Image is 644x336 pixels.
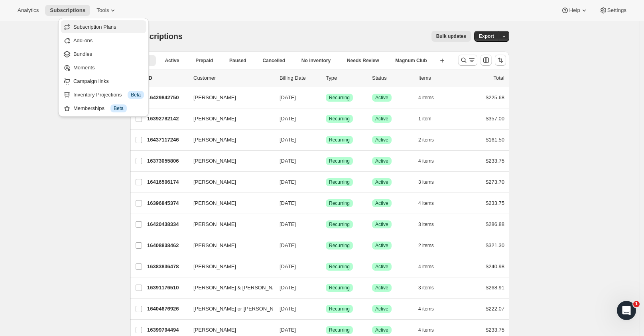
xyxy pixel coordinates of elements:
button: 4 items [418,92,443,103]
button: Add-ons [61,34,146,47]
span: [PERSON_NAME] [193,242,236,250]
div: 16420438334[PERSON_NAME][DATE]SuccessRecurringSuccessActive3 items$286.88 [147,219,504,230]
iframe: Intercom live chat [617,301,636,320]
span: [PERSON_NAME] [193,136,236,144]
button: 2 items [418,134,443,145]
span: [DATE] [280,94,296,100]
span: Prepaid [195,57,213,64]
span: 4 items [418,263,434,270]
span: Recurring [329,263,350,270]
button: 4 items [418,324,443,336]
button: [PERSON_NAME] [189,197,268,210]
span: 1 item [418,116,431,122]
span: [DATE] [280,158,296,164]
span: 2 items [418,242,434,249]
span: 3 items [418,285,434,291]
button: [PERSON_NAME] [189,134,268,146]
button: 4 items [418,198,443,209]
button: 2 items [418,240,443,251]
span: Active [375,158,388,164]
span: Recurring [329,116,350,122]
span: $286.88 [486,221,504,227]
button: [PERSON_NAME] or [PERSON_NAME] [189,303,268,315]
span: Recurring [329,158,350,164]
button: 1 item [418,113,440,124]
button: Tools [92,5,122,16]
span: Active [375,263,388,270]
span: [DATE] [280,116,296,122]
p: 16420438334 [147,220,187,228]
span: Tools [97,7,109,14]
p: 16399794494 [147,326,187,334]
button: Campaign links [61,75,146,87]
button: Bulk updates [431,31,471,42]
span: 4 items [418,306,434,312]
button: [PERSON_NAME] [189,218,268,231]
div: 16429842750[PERSON_NAME][DATE]SuccessRecurringSuccessActive4 items$225.68 [147,92,504,103]
span: Add-ons [73,37,93,43]
span: 3 items [418,221,434,228]
button: Create new view [436,55,449,66]
span: Subscription Plans [73,24,116,30]
button: [PERSON_NAME] [189,176,268,189]
div: 16383836478[PERSON_NAME][DATE]SuccessRecurringSuccessActive4 items$240.98 [147,261,504,272]
span: Moments [73,65,95,71]
span: [PERSON_NAME] [193,220,236,228]
button: [PERSON_NAME] [189,155,268,167]
span: $321.30 [486,242,504,248]
span: [DATE] [280,263,296,269]
div: 16437117246[PERSON_NAME][DATE]SuccessRecurringSuccessActive2 items$161.50 [147,134,504,145]
span: Recurring [329,94,350,101]
span: Active [375,137,388,143]
span: [DATE] [280,137,296,143]
span: 4 items [418,327,434,333]
span: $222.07 [486,306,504,312]
button: 3 items [418,219,443,230]
span: [PERSON_NAME] [193,115,236,123]
div: 16408838462[PERSON_NAME][DATE]SuccessRecurringSuccessActive2 items$321.30 [147,240,504,251]
button: Help [556,5,593,16]
button: [PERSON_NAME] [189,112,268,125]
p: ID [147,74,187,82]
span: Active [375,242,388,249]
button: Subscription Plans [61,20,146,33]
span: Subscriptions [130,32,183,41]
span: [PERSON_NAME] & [PERSON_NAME] [193,284,285,292]
span: Magnum Club [395,57,427,64]
span: Paused [229,57,246,64]
p: Status [372,74,412,82]
span: Recurring [329,179,350,185]
p: Billing Date [280,74,319,82]
span: Recurring [329,327,350,333]
span: 4 items [418,94,434,101]
span: Subscriptions [50,7,85,14]
span: $233.75 [486,200,504,206]
button: Bundles [61,47,146,60]
div: Items [418,74,458,82]
button: [PERSON_NAME] & [PERSON_NAME] [189,281,268,294]
button: [PERSON_NAME] [189,91,268,104]
span: Active [375,285,388,291]
button: 3 items [418,282,443,293]
button: Subscriptions [45,5,90,16]
span: [DATE] [280,285,296,291]
span: Beta [131,92,141,98]
span: 3 items [418,179,434,185]
p: 16437117246 [147,136,187,144]
span: Active [375,200,388,206]
p: 16429842750 [147,94,187,102]
button: More views [135,68,177,76]
p: Customer [193,74,273,82]
span: Active [375,221,388,228]
span: Beta [114,105,124,112]
span: $240.98 [486,263,504,269]
button: Sort the results [495,55,506,66]
div: 16391176510[PERSON_NAME] & [PERSON_NAME][DATE]SuccessRecurringSuccessActive3 items$268.91 [147,282,504,293]
p: 16404676926 [147,305,187,313]
button: Moments [61,61,146,74]
span: Active [375,116,388,122]
span: $233.75 [486,327,504,333]
span: Cancelled [262,57,285,64]
span: $273.70 [486,179,504,185]
button: 3 items [418,177,443,188]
